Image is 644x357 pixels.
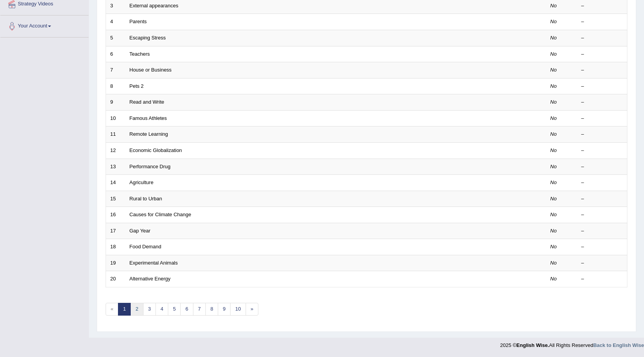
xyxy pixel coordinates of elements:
a: Escaping Stress [130,35,166,41]
div: – [581,163,623,171]
div: – [581,18,623,26]
a: 10 [230,303,246,316]
em: No [550,244,557,249]
em: No [550,276,557,282]
a: Gap Year [130,228,150,234]
a: Your Account [0,15,89,35]
a: Experimental Animals [130,260,178,266]
em: No [550,19,557,24]
a: 7 [193,303,206,316]
a: Food Demand [130,244,161,249]
td: 14 [106,175,125,191]
span: « [106,303,118,316]
div: – [581,115,623,122]
a: 3 [143,303,156,316]
div: – [581,2,623,10]
em: No [550,212,557,217]
td: 20 [106,271,125,287]
em: No [550,164,557,169]
a: Parents [130,19,147,24]
a: Remote Learning [130,131,168,137]
a: 9 [218,303,231,316]
td: 17 [106,223,125,239]
a: External appearances [130,3,178,9]
td: 18 [106,239,125,255]
em: No [550,83,557,89]
em: No [550,99,557,105]
td: 11 [106,126,125,143]
div: – [581,195,623,203]
td: 8 [106,78,125,94]
a: House or Business [130,67,172,73]
em: No [550,179,557,185]
div: – [581,83,623,90]
em: No [550,51,557,57]
a: Teachers [130,51,150,57]
div: – [581,275,623,283]
a: Famous Athletes [130,115,167,121]
a: Causes for Climate Change [130,212,191,217]
div: – [581,34,623,42]
td: 10 [106,110,125,126]
td: 4 [106,14,125,30]
a: 5 [168,303,181,316]
td: 12 [106,142,125,159]
td: 7 [106,62,125,79]
td: 6 [106,46,125,62]
strong: English Wise. [516,342,549,348]
a: Alternative Energy [130,276,171,282]
div: 2025 © All Rights Reserved [500,338,644,349]
a: Rural to Urban [130,196,162,202]
em: No [550,260,557,266]
a: Economic Globalization [130,147,182,153]
td: 13 [106,159,125,175]
a: 2 [130,303,143,316]
em: No [550,147,557,153]
td: 16 [106,207,125,223]
div: – [581,179,623,186]
div: – [581,211,623,219]
em: No [550,3,557,9]
em: No [550,131,557,137]
em: No [550,115,557,121]
a: » [246,303,258,316]
em: No [550,228,557,234]
div: – [581,51,623,58]
em: No [550,196,557,202]
a: 6 [180,303,193,316]
a: Back to English Wise [593,342,644,348]
em: No [550,35,557,41]
td: 19 [106,255,125,271]
div: – [581,227,623,235]
a: 4 [155,303,168,316]
a: Read and Write [130,99,164,105]
div: – [581,147,623,154]
div: – [581,67,623,74]
a: 8 [205,303,218,316]
a: Agriculture [130,179,154,185]
a: 1 [118,303,131,316]
td: 9 [106,94,125,111]
div: – [581,131,623,138]
td: 5 [106,30,125,46]
div: – [581,243,623,251]
em: No [550,67,557,73]
div: – [581,260,623,267]
div: – [581,99,623,106]
td: 15 [106,191,125,207]
a: Pets 2 [130,83,144,89]
a: Performance Drug [130,164,171,169]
